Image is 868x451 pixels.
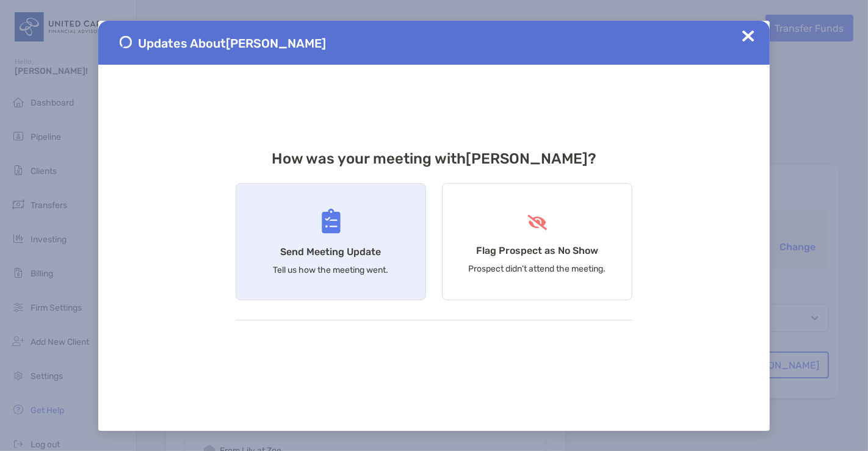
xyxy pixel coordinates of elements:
p: Prospect didn’t attend the meeting. [469,264,606,274]
img: Send Meeting Update 1 [120,36,132,48]
img: Close Updates Zoe [742,30,754,42]
span: Updates About [PERSON_NAME] [138,36,326,51]
img: Flag Prospect as No Show [526,215,549,230]
img: Send Meeting Update [322,209,341,234]
p: Tell us how the meeting went. [273,265,389,275]
h3: How was your meeting with [PERSON_NAME] ? [236,150,632,167]
h4: Send Meeting Update [281,246,382,258]
h4: Flag Prospect as No Show [476,245,598,256]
